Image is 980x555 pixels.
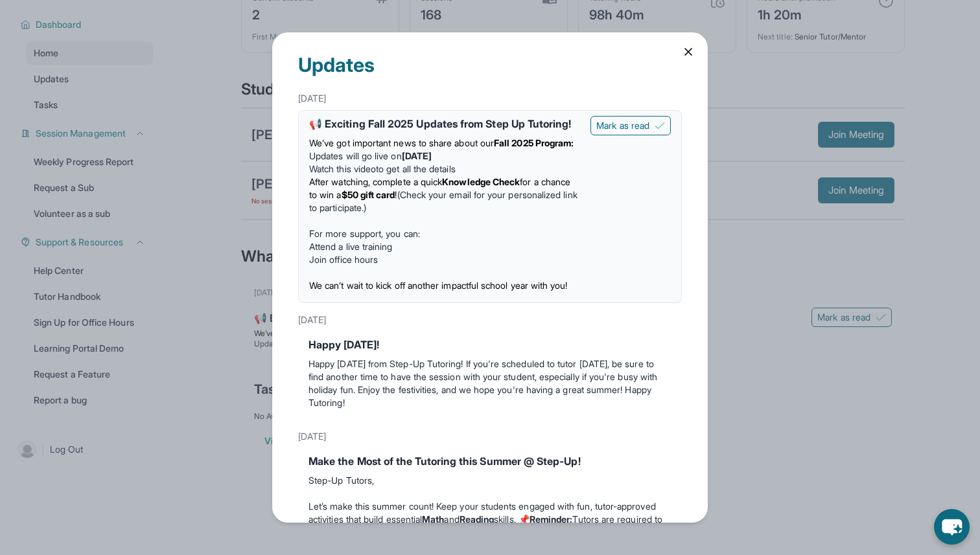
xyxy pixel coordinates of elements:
[298,425,682,448] div: [DATE]
[442,176,520,187] strong: Knowledge Check
[309,137,494,148] span: We’ve got important news to share about our
[309,280,568,291] span: We can’t wait to kick off another impactful school year with you!
[309,357,671,409] p: Happy [DATE] from Step-Up Tutoring! If you're scheduled to tutor [DATE], be sure to find another ...
[298,32,682,87] div: Updates
[309,150,580,163] li: Updates will go live on
[590,116,671,135] button: Mark as read
[309,500,671,539] p: Let’s make this summer count! Keep your students engaged with fun, tutor-approved activities that...
[298,308,682,332] div: [DATE]
[309,474,671,487] p: Step-Up Tutors,
[395,189,397,200] span: !
[298,87,682,110] div: [DATE]
[494,137,574,148] strong: Fall 2025 Program:
[309,116,580,131] div: 📢 Exciting Fall 2025 Updates from Step Up Tutoring!
[342,189,395,200] strong: $50 gift card
[530,514,573,525] strong: Reminder:
[309,254,378,265] a: Join office hours
[422,514,444,525] strong: Math
[309,453,671,469] div: Make the Most of the Tutoring this Summer @ Step-Up!
[402,150,432,161] strong: [DATE]
[309,227,580,240] p: For more support, you can:
[309,163,376,174] a: Watch this video
[309,241,393,252] a: Attend a live training
[309,337,671,352] div: Happy [DATE]!
[596,119,649,132] span: Mark as read
[655,120,665,131] img: Mark as read
[309,176,442,187] span: After watching, complete a quick
[309,176,580,214] li: (Check your email for your personalized link to participate.)
[309,163,580,176] li: to get all the details
[934,509,970,545] button: chat-button
[460,514,495,525] strong: Reading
